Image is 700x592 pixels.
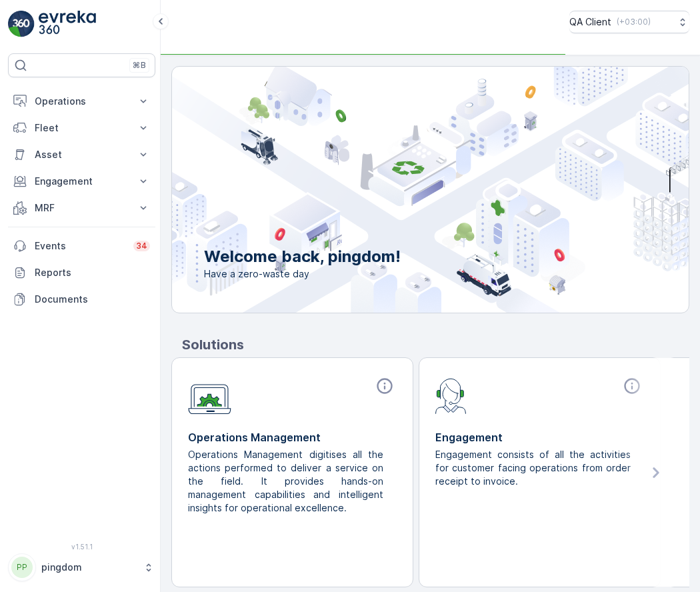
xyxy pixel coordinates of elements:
a: Events34 [8,233,155,259]
img: logo_light-DOdMpM7g.png [39,11,96,37]
a: Documents [8,286,155,313]
img: city illustration [112,67,689,313]
p: MRF [35,201,129,215]
button: Fleet [8,115,155,141]
p: Operations [35,95,129,108]
button: Engagement [8,168,155,195]
p: Documents [35,293,150,306]
p: ( +03:00 ) [617,17,651,27]
img: module-icon [435,377,467,414]
p: pingdom [41,561,137,574]
p: Solutions [182,335,689,355]
img: module-icon [188,377,231,415]
button: MRF [8,195,155,221]
p: Engagement consists of all the activities for customer facing operations from order receipt to in... [435,448,633,488]
p: 34 [136,241,147,251]
p: Asset [35,148,129,161]
span: Have a zero-waste day [204,267,401,281]
button: Operations [8,88,155,115]
p: ⌘B [133,60,146,71]
p: Events [35,239,125,253]
span: v 1.51.1 [8,543,155,551]
img: logo [8,11,35,37]
div: PP [11,557,33,578]
p: Reports [35,266,150,279]
button: Asset [8,141,155,168]
a: Reports [8,259,155,286]
p: Fleet [35,121,129,135]
button: QA Client(+03:00) [569,11,689,33]
button: PPpingdom [8,553,155,581]
p: Operations Management digitises all the actions performed to deliver a service on the field. It p... [188,448,386,515]
p: Operations Management [188,429,397,445]
p: QA Client [569,15,611,29]
p: Engagement [35,175,129,188]
p: Welcome back, pingdom! [204,246,401,267]
p: Engagement [435,429,644,445]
